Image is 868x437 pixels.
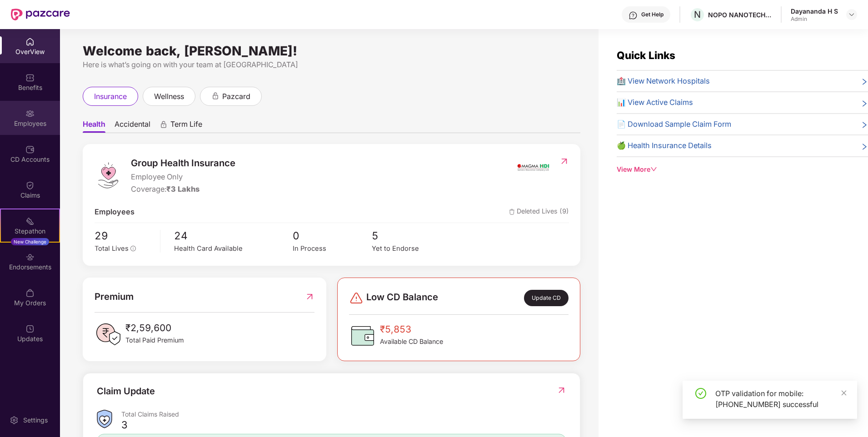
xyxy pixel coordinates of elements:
[25,253,35,262] img: svg+xml;base64,PHN2ZyBpZD0iRW5kb3JzZW1lbnRzIiB4bWxucz0iaHR0cDovL3d3dy53My5vcmcvMjAwMC9zdmciIHdpZH...
[83,119,105,133] span: Health
[841,390,847,396] span: close
[861,99,868,109] span: right
[715,388,846,410] div: OTP validation for mobile: [PHONE_NUMBER] successful
[174,243,293,254] div: Health Card Available
[1,227,59,236] div: Stepathon
[372,228,451,244] span: 5
[94,91,127,102] span: insurance
[11,9,70,20] img: New Pazcare Logo
[83,47,580,55] div: Welcome back, [PERSON_NAME]!
[650,166,657,172] span: down
[708,10,772,19] div: NOPO NANOTECHNOLOGIES INDIA PRIVATE LIMITED
[125,321,184,335] span: ₹2,59,600
[25,145,35,154] img: svg+xml;base64,PHN2ZyBpZD0iQ0RfQWNjb3VudHMiIGRhdGEtbmFtZT0iQ0QgQWNjb3VudHMiIHhtbG5zPSJodHRwOi8vd3...
[695,388,706,399] span: check-circle
[25,181,35,190] img: svg+xml;base64,PHN2ZyBpZD0iQ2xhaW0iIHhtbG5zPSJodHRwOi8vd3d3LnczLm9yZy8yMDAwL3N2ZyIgd2lkdGg9IjIwIi...
[617,140,712,152] span: 🍏 Health Insurance Details
[95,228,154,244] span: 29
[617,49,675,61] span: Quick Links
[524,290,568,306] div: Update CD
[95,244,129,253] span: Total Lives
[629,11,638,20] img: svg+xml;base64,PHN2ZyBpZD0iSGVscC0zMngzMiIgeG1sbnM9Imh0dHA6Ly93d3cudzMub3JnLzIwMDAvc3ZnIiB3aWR0aD...
[125,335,184,345] span: Total Paid Premium
[617,119,731,130] span: 📄 Download Sample Claim Form
[121,418,128,431] div: 3
[97,384,155,398] div: Claim Update
[115,119,150,133] span: Accidental
[557,386,566,395] img: RedirectIcon
[293,243,372,254] div: In Process
[791,7,838,15] div: Dayananda H S
[25,217,35,226] img: svg+xml;base64,PHN2ZyB4bWxucz0iaHR0cDovL3d3dy53My5vcmcvMjAwMC9zdmciIHdpZHRoPSIyMSIgaGVpZ2h0PSIyMC...
[380,322,443,337] span: ₹5,853
[509,209,515,215] img: deleteIcon
[791,15,838,23] div: Admin
[25,288,35,298] img: svg+xml;base64,PHN2ZyBpZD0iTXlfT3JkZXJzIiBkYXRhLW5hbWU9Ik15IE9yZGVycyIgeG1sbnM9Imh0dHA6Ly93d3cudz...
[305,289,314,304] img: RedirectIcon
[25,73,35,82] img: svg+xml;base64,PHN2ZyBpZD0iQmVuZWZpdHMiIHhtbG5zPSJodHRwOi8vd3d3LnczLm9yZy8yMDAwL3N2ZyIgd2lkdGg9Ij...
[160,120,168,129] div: animation
[166,184,200,194] span: ₹3 Lakhs
[222,91,250,102] span: pazcard
[641,11,663,18] div: Get Help
[25,37,35,46] img: svg+xml;base64,PHN2ZyBpZD0iSG9tZSIgeG1sbnM9Imh0dHA6Ly93d3cudzMub3JnLzIwMDAvc3ZnIiB3aWR0aD0iMjAiIG...
[95,206,135,218] span: Employees
[170,119,202,133] span: Term Life
[11,238,49,245] div: New Challenge
[861,120,868,130] span: right
[509,206,569,218] span: Deleted Lives (9)
[559,157,569,166] img: RedirectIcon
[211,92,219,100] div: animation
[95,321,122,348] img: PaidPremiumIcon
[95,289,134,304] span: Premium
[293,228,372,244] span: 0
[20,416,50,425] div: Settings
[131,171,235,183] span: Employee Only
[617,75,710,87] span: 🏥 View Network Hospitals
[366,290,438,306] span: Low CD Balance
[516,156,550,179] img: insurerIcon
[130,246,136,251] span: info-circle
[694,9,701,20] span: N
[861,142,868,152] span: right
[131,184,235,195] div: Coverage:
[25,109,35,118] img: svg+xml;base64,PHN2ZyBpZD0iRW1wbG95ZWVzIiB4bWxucz0iaHR0cDovL3d3dy53My5vcmcvMjAwMC9zdmciIHdpZHRoPS...
[131,156,235,170] span: Group Health Insurance
[154,91,184,102] span: wellness
[380,337,443,347] span: Available CD Balance
[25,324,35,333] img: svg+xml;base64,PHN2ZyBpZD0iVXBkYXRlZCIgeG1sbnM9Imh0dHA6Ly93d3cudzMub3JnLzIwMDAvc3ZnIiB3aWR0aD0iMj...
[848,11,855,18] img: svg+xml;base64,PHN2ZyBpZD0iRHJvcGRvd24tMzJ4MzIiIHhtbG5zPSJodHRwOi8vd3d3LnczLm9yZy8yMDAwL3N2ZyIgd2...
[83,59,580,70] div: Here is what’s going on with your team at [GEOGRAPHIC_DATA]
[617,97,693,109] span: 📊 View Active Claims
[174,228,293,244] span: 24
[97,410,112,428] img: ClaimsSummaryIcon
[617,164,868,174] div: View More
[372,243,451,254] div: Yet to Endorse
[861,77,868,87] span: right
[95,162,122,189] img: logo
[121,410,566,418] div: Total Claims Raised
[349,291,364,305] img: svg+xml;base64,PHN2ZyBpZD0iRGFuZ2VyLTMyeDMyIiB4bWxucz0iaHR0cDovL3d3dy53My5vcmcvMjAwMC9zdmciIHdpZH...
[349,322,376,349] img: CDBalanceIcon
[10,416,19,425] img: svg+xml;base64,PHN2ZyBpZD0iU2V0dGluZy0yMHgyMCIgeG1sbnM9Imh0dHA6Ly93d3cudzMub3JnLzIwMDAvc3ZnIiB3aW...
